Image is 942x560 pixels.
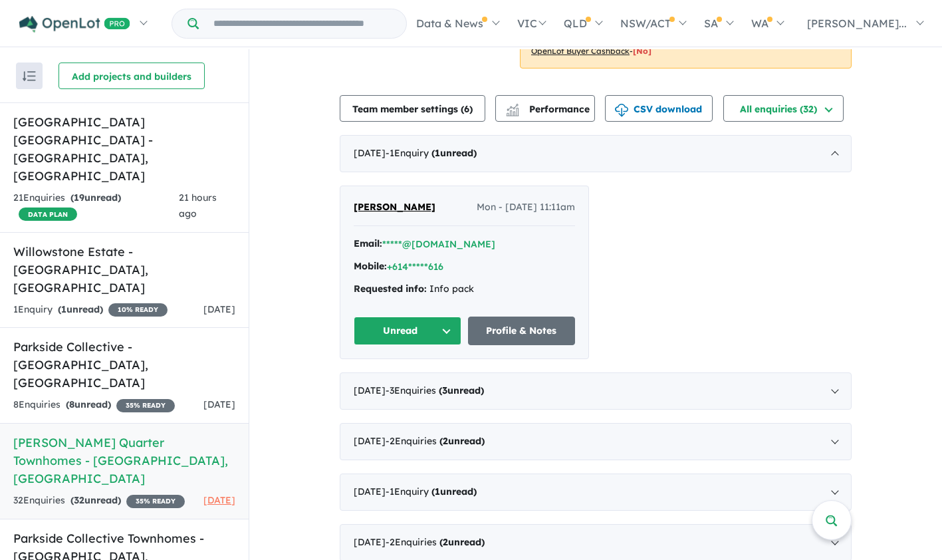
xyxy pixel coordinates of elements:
[354,260,387,272] strong: Mobile:
[507,104,519,111] img: line-chart.svg
[431,147,477,159] strong: ( unread)
[443,536,448,548] span: 2
[807,17,907,30] span: [PERSON_NAME]...
[69,398,74,410] span: 8
[23,71,36,81] img: sort.svg
[386,435,485,447] span: - 2 Enquir ies
[435,486,440,497] span: 1
[386,486,477,497] span: - 1 Enquir y
[108,303,168,317] span: 10 % READY
[615,104,628,117] img: download icon
[468,317,576,345] a: Profile & Notes
[74,192,84,204] span: 19
[439,435,485,447] strong: ( unread)
[70,192,121,204] strong: ( unread)
[66,398,111,410] strong: ( unread)
[13,243,235,297] h5: Willowstone Estate - [GEOGRAPHIC_DATA] , [GEOGRAPHIC_DATA]
[201,9,404,38] input: Try estate name, suburb, builder or developer
[633,46,651,56] span: [No]
[386,536,485,548] span: - 2 Enquir ies
[19,16,130,33] img: Openlot PRO Logo White
[464,103,469,115] span: 6
[13,338,235,392] h5: Parkside Collective - [GEOGRAPHIC_DATA] , [GEOGRAPHIC_DATA]
[531,46,630,56] u: OpenLot Buyer Cashback
[116,399,175,412] span: 35 % READY
[605,95,713,122] button: CSV download
[74,494,84,506] span: 32
[439,384,484,396] strong: ( unread)
[354,283,427,295] strong: Requested info:
[19,208,77,221] span: DATA PLAN
[340,372,852,410] div: [DATE]
[70,494,121,506] strong: ( unread)
[439,536,485,548] strong: ( unread)
[61,303,66,315] span: 1
[126,495,185,508] span: 35 % READY
[354,200,435,215] a: [PERSON_NAME]
[13,190,179,222] div: 21 Enquir ies
[431,486,477,497] strong: ( unread)
[13,302,168,318] div: 1 Enquir y
[477,200,575,215] span: Mon - [DATE] 11:11am
[340,423,852,460] div: [DATE]
[59,63,205,89] button: Add projects and builders
[354,237,382,249] strong: Email:
[13,434,235,488] h5: [PERSON_NAME] Quarter Townhomes - [GEOGRAPHIC_DATA] , [GEOGRAPHIC_DATA]
[13,113,235,185] h5: [GEOGRAPHIC_DATA] [GEOGRAPHIC_DATA] - [GEOGRAPHIC_DATA] , [GEOGRAPHIC_DATA]
[723,95,844,122] button: All enquiries (32)
[13,493,185,509] div: 32 Enquir ies
[354,281,575,297] div: Info pack
[340,474,852,511] div: [DATE]
[58,303,103,315] strong: ( unread)
[203,303,235,315] span: [DATE]
[386,384,484,396] span: - 3 Enquir ies
[203,494,235,506] span: [DATE]
[386,147,477,159] span: - 1 Enquir y
[203,398,235,410] span: [DATE]
[340,95,485,122] button: Team member settings (6)
[435,147,440,159] span: 1
[495,95,595,122] button: Performance
[340,135,852,172] div: [DATE]
[508,103,590,115] span: Performance
[354,201,435,213] span: [PERSON_NAME]
[179,192,217,219] span: 21 hours ago
[13,397,175,413] div: 8 Enquir ies
[506,108,519,116] img: bar-chart.svg
[443,435,448,447] span: 2
[354,317,461,345] button: Unread
[442,384,447,396] span: 3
